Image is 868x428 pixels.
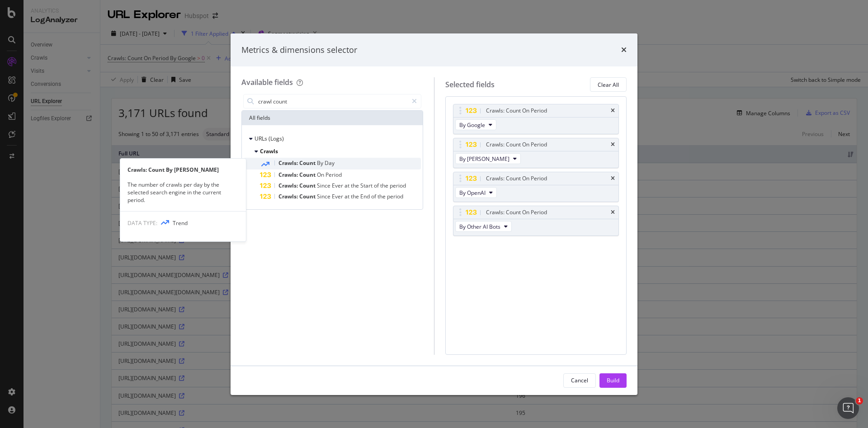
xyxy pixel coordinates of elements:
[317,193,332,200] span: Since
[390,182,406,189] span: period
[571,376,588,384] div: Cancel
[241,77,293,87] div: Available fields
[351,193,360,200] span: the
[351,182,360,189] span: the
[607,376,619,384] div: Build
[459,155,509,163] span: By Bing
[453,138,619,168] div: Crawls: Count On PeriodtimesBy [PERSON_NAME]
[459,121,485,129] span: By Google
[269,135,284,142] span: (Logs)
[278,182,299,189] span: Crawls:
[563,373,596,388] button: Cancel
[242,111,423,125] div: All fields
[611,210,615,215] div: times
[317,171,325,179] span: On
[455,187,497,198] button: By OpenAI
[325,159,335,167] span: Day
[611,176,615,181] div: times
[260,147,278,155] span: Crawls
[459,189,486,197] span: By OpenAI
[486,208,547,217] div: Crawls: Count On Period
[387,193,403,200] span: period
[317,159,325,167] span: By
[332,182,344,189] span: Ever
[299,193,317,200] span: Count
[856,397,863,404] span: 1
[231,33,637,395] div: modal
[332,193,344,200] span: Ever
[377,193,387,200] span: the
[598,81,619,89] div: Clear All
[445,80,495,90] div: Selected fields
[486,140,547,149] div: Crawls: Count On Period
[599,373,627,388] button: Build
[455,221,512,232] button: By Other AI Bots
[255,135,269,142] span: URLs
[837,397,859,419] iframe: Intercom live chat
[380,182,390,189] span: the
[360,193,371,200] span: End
[611,108,615,113] div: times
[325,171,342,179] span: Period
[455,153,521,164] button: By [PERSON_NAME]
[453,172,619,202] div: Crawls: Count On PeriodtimesBy OpenAI
[257,94,408,108] input: Search by field name
[120,166,246,174] div: Crawls: Count By [PERSON_NAME]
[278,193,299,200] span: Crawls:
[374,182,380,189] span: of
[278,171,299,179] span: Crawls:
[120,181,246,204] div: The number of crawls per day by the selected search engine in the current period.
[611,142,615,147] div: times
[317,182,332,189] span: Since
[344,193,351,200] span: at
[621,44,627,56] div: times
[299,171,317,179] span: Count
[453,206,619,236] div: Crawls: Count On PeriodtimesBy Other AI Bots
[455,119,496,130] button: By Google
[486,106,547,115] div: Crawls: Count On Period
[486,174,547,183] div: Crawls: Count On Period
[590,77,627,92] button: Clear All
[299,182,317,189] span: Count
[453,104,619,134] div: Crawls: Count On PeriodtimesBy Google
[459,223,500,230] span: By Other AI Bots
[299,159,317,167] span: Count
[278,159,299,167] span: Crawls:
[241,44,357,56] div: Metrics & dimensions selector
[344,182,351,189] span: at
[371,193,377,200] span: of
[360,182,374,189] span: Start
